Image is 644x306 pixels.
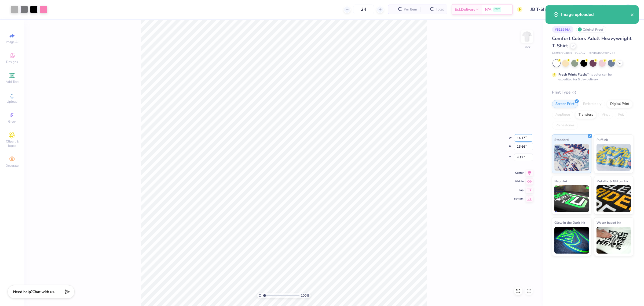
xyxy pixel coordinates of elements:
span: Add Text [6,80,19,84]
span: Comfort Colors [552,51,572,55]
div: Original Proof [576,26,606,33]
button: close [631,11,634,18]
div: Applique [552,111,573,119]
span: Total [436,7,444,12]
span: Neon Ink [554,178,568,184]
span: Est. Delivery [455,7,475,12]
div: Rhinestones [552,122,578,130]
div: Foil [615,111,627,119]
span: FREE [495,8,500,11]
span: N/A [485,7,491,12]
img: Glow in the Dark Ink [554,227,589,254]
span: Minimum Order: 24 + [588,51,615,55]
span: Chat with us. [32,289,55,294]
strong: Fresh Prints Flash: [558,72,587,77]
span: 100 % [301,293,309,298]
span: Glow in the Dark Ink [554,220,585,225]
span: Bottom [514,197,524,201]
span: Standard [554,137,569,143]
span: Puff Ink [597,137,608,143]
img: Metallic & Glitter Ink [597,185,631,212]
input: Untitled Design [526,4,566,15]
img: Back [522,31,532,42]
span: Upload [7,99,17,104]
span: Comfort Colors Adult Heavyweight T-Shirt [552,35,632,49]
span: Image AI [6,40,19,44]
img: Neon Ink [554,185,589,212]
span: Per Item [404,7,417,12]
img: Standard [554,144,589,171]
div: Digital Print [607,100,633,108]
span: Metallic & Glitter Ink [597,178,628,184]
div: Print Type [552,89,633,95]
div: Transfers [575,111,597,119]
span: Middle [514,180,524,183]
div: Screen Print [552,100,578,108]
div: Image uploaded [561,11,631,18]
span: Designs [6,60,18,64]
img: Water based Ink [597,227,631,254]
span: Top [514,188,524,192]
div: Vinyl [598,111,613,119]
strong: Need help? [13,289,32,294]
div: Embroidery [580,100,605,108]
img: Puff Ink [597,144,631,171]
span: Water based Ink [597,220,621,225]
div: This color can be expedited for 5 day delivery. [558,72,624,82]
span: Decorate [6,163,19,168]
input: – – [353,5,374,14]
div: # 513946A [552,26,573,33]
span: Clipart & logos [3,139,21,148]
span: Greek [8,119,16,124]
span: Center [514,171,524,175]
div: Back [524,45,530,49]
span: # C1717 [575,51,586,55]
